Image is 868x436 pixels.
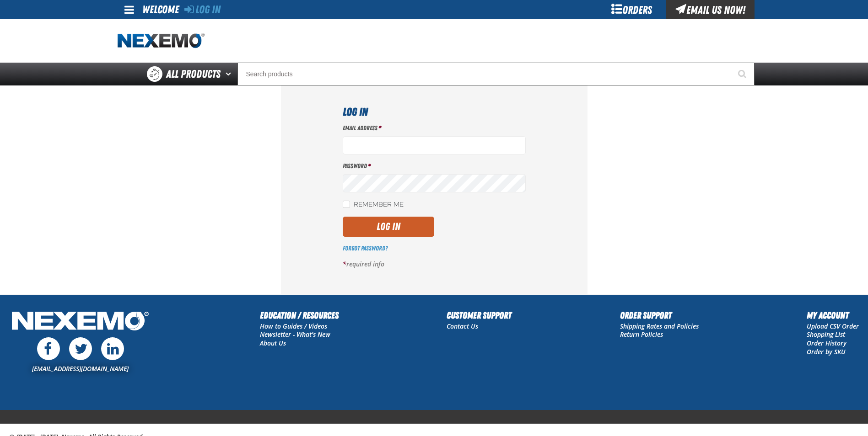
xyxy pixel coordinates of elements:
[620,330,663,339] a: Return Policies
[343,201,404,209] label: Remember Me
[343,260,526,269] p: required info
[184,3,221,16] a: Log In
[807,330,845,339] a: Shopping List
[237,63,755,85] input: Search
[222,63,237,85] button: Open All Products pages
[343,217,434,237] button: Log In
[9,308,151,335] img: Nexemo Logo
[260,322,327,330] a: How to Guides / Videos
[807,322,859,330] a: Upload CSV Order
[447,308,512,322] h2: Customer Support
[343,124,526,133] label: Email Address
[32,364,129,373] a: [EMAIL_ADDRESS][DOMAIN_NAME]
[260,339,286,347] a: About Us
[166,66,221,82] span: All Products
[620,322,699,330] a: Shipping Rates and Policies
[118,33,205,49] img: Nexemo logo
[807,339,846,347] a: Order History
[260,308,339,322] h2: Education / Resources
[807,347,846,356] a: Order by SKU
[343,201,350,208] input: Remember Me
[807,308,859,322] h2: My Account
[447,322,478,330] a: Contact Us
[260,330,330,339] a: Newsletter - What's New
[343,162,526,170] label: Password
[343,245,388,252] a: Forgot Password?
[118,33,205,49] a: Home
[732,63,755,85] button: Start Searching
[343,104,526,120] h1: Log In
[620,308,699,322] h2: Order Support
